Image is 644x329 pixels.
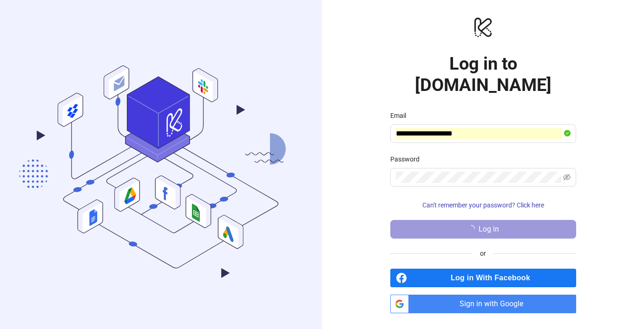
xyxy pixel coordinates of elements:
[473,248,493,258] span: or
[390,201,576,209] a: Can't remember your password? Click here
[563,174,571,181] span: eye-invisible
[422,201,544,209] span: Can't remember your password? Click here
[390,295,576,313] a: Sign in with Google
[413,295,576,313] span: Sign in with Google
[467,225,475,233] span: loading
[390,198,576,213] button: Can't remember your password? Click here
[396,172,561,183] input: Password
[390,154,426,164] label: Password
[390,220,576,239] button: Log in
[396,128,562,139] input: Email
[479,225,499,233] span: Log in
[411,269,576,287] span: Log in With Facebook
[390,53,576,96] h1: Log in to [DOMAIN_NAME]
[390,269,576,287] a: Log in With Facebook
[390,110,412,121] label: Email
